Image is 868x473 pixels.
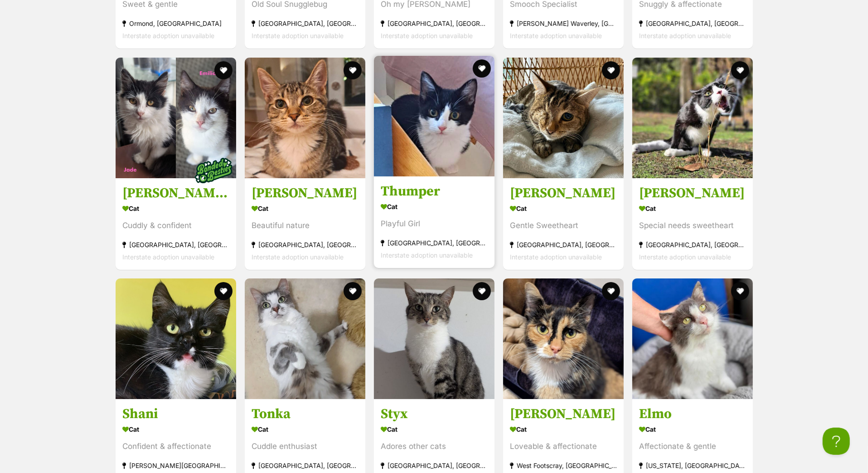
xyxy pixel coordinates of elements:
[374,278,495,399] img: Styx
[602,61,620,79] button: favourite
[122,32,214,40] span: Interstate adoption unavailable
[510,440,617,453] div: Loveable & affectionate
[122,239,229,251] div: [GEOGRAPHIC_DATA], [GEOGRAPHIC_DATA]
[381,200,488,213] div: Cat
[639,405,746,423] h3: Elmo
[510,202,617,215] div: Cat
[639,440,746,453] div: Affectionate & gentle
[344,61,362,79] button: favourite
[245,278,365,399] img: Tonka
[374,176,495,268] a: Thumper Cat Playful Girl [GEOGRAPHIC_DATA], [GEOGRAPHIC_DATA] Interstate adoption unavailable fav...
[639,202,746,215] div: Cat
[510,459,617,472] div: West Footscray, [GEOGRAPHIC_DATA]
[122,423,229,436] div: Cat
[252,185,359,202] h3: [PERSON_NAME]
[510,423,617,436] div: Cat
[503,278,624,399] img: Anna
[122,253,214,261] span: Interstate adoption unavailable
[639,32,731,40] span: Interstate adoption unavailable
[510,185,617,202] h3: [PERSON_NAME]
[381,440,488,453] div: Adores other cats
[252,440,359,453] div: Cuddle enthusiast
[122,219,229,232] div: Cuddly & confident
[503,58,624,178] img: Ellie May
[381,459,488,472] div: [GEOGRAPHIC_DATA], [GEOGRAPHIC_DATA]
[252,239,359,251] div: [GEOGRAPHIC_DATA], [GEOGRAPHIC_DATA]
[381,183,488,200] h3: Thumper
[122,459,229,472] div: [PERSON_NAME][GEOGRAPHIC_DATA]
[510,239,617,251] div: [GEOGRAPHIC_DATA], [GEOGRAPHIC_DATA]
[252,459,359,472] div: [GEOGRAPHIC_DATA], [GEOGRAPHIC_DATA]
[252,202,359,215] div: Cat
[503,178,624,270] a: [PERSON_NAME] Cat Gentle Sweetheart [GEOGRAPHIC_DATA], [GEOGRAPHIC_DATA] Interstate adoption unav...
[381,405,488,423] h3: Styx
[122,202,229,215] div: Cat
[639,239,746,251] div: [GEOGRAPHIC_DATA], [GEOGRAPHIC_DATA]
[510,18,617,30] div: [PERSON_NAME] Waverley, [GEOGRAPHIC_DATA]
[639,459,746,472] div: [US_STATE], [GEOGRAPHIC_DATA]
[122,405,229,423] h3: Shani
[473,282,491,300] button: favourite
[245,58,365,178] img: Maryann
[381,18,488,30] div: [GEOGRAPHIC_DATA], [GEOGRAPHIC_DATA]
[473,59,491,78] button: favourite
[252,32,344,40] span: Interstate adoption unavailable
[632,178,753,270] a: [PERSON_NAME] Cat Special needs sweetheart [GEOGRAPHIC_DATA], [GEOGRAPHIC_DATA] Interstate adopti...
[116,178,236,270] a: [PERSON_NAME] & [PERSON_NAME] Cat Cuddly & confident [GEOGRAPHIC_DATA], [GEOGRAPHIC_DATA] Interst...
[191,148,236,193] img: bonded besties
[639,185,746,202] h3: [PERSON_NAME]
[632,58,753,178] img: Lucy
[510,32,602,40] span: Interstate adoption unavailable
[510,253,602,261] span: Interstate adoption unavailable
[381,423,488,436] div: Cat
[245,178,365,270] a: [PERSON_NAME] Cat Beautiful nature [GEOGRAPHIC_DATA], [GEOGRAPHIC_DATA] Interstate adoption unava...
[632,278,753,399] img: Elmo
[252,405,359,423] h3: Tonka
[252,219,359,232] div: Beautiful nature
[381,251,473,259] span: Interstate adoption unavailable
[381,32,473,40] span: Interstate adoption unavailable
[823,428,850,455] iframe: Help Scout Beacon - Open
[374,56,495,176] img: Thumper
[381,237,488,249] div: [GEOGRAPHIC_DATA], [GEOGRAPHIC_DATA]
[122,18,229,30] div: Ormond, [GEOGRAPHIC_DATA]
[214,282,233,300] button: favourite
[602,282,620,300] button: favourite
[639,253,731,261] span: Interstate adoption unavailable
[639,423,746,436] div: Cat
[639,219,746,232] div: Special needs sweetheart
[510,405,617,423] h3: [PERSON_NAME]
[344,282,362,300] button: favourite
[252,253,344,261] span: Interstate adoption unavailable
[252,18,359,30] div: [GEOGRAPHIC_DATA], [GEOGRAPHIC_DATA]
[510,219,617,232] div: Gentle Sweetheart
[731,61,749,79] button: favourite
[731,282,749,300] button: favourite
[252,423,359,436] div: Cat
[116,278,236,399] img: Shani
[639,18,746,30] div: [GEOGRAPHIC_DATA], [GEOGRAPHIC_DATA]
[122,440,229,453] div: Confident & affectionate
[122,185,229,202] h3: [PERSON_NAME] & [PERSON_NAME]
[381,218,488,230] div: Playful Girl
[116,58,236,178] img: Emilia & Jade
[214,61,233,79] button: favourite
